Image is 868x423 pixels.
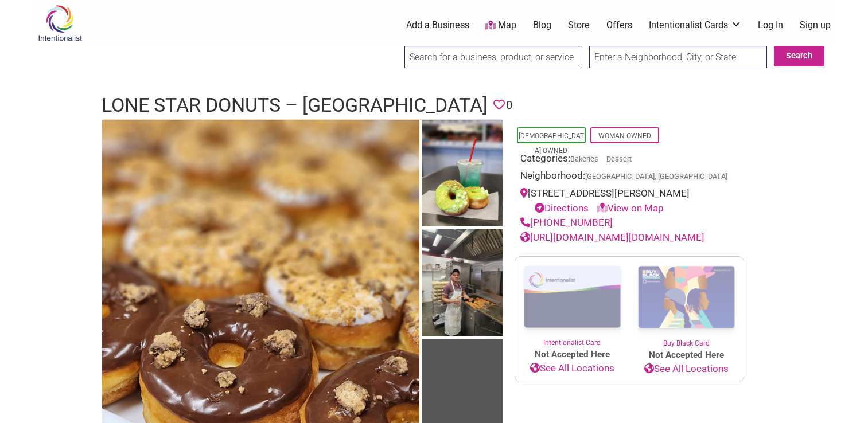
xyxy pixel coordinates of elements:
div: Categories: [520,151,738,169]
a: See All Locations [629,362,744,377]
img: Intentionalist [33,5,87,42]
img: Lone Star Donuts - Silverdale [422,229,503,339]
h1: Lone Star Donuts – [GEOGRAPHIC_DATA] [102,92,488,119]
a: Store [568,19,590,32]
img: Buy Black Card [629,257,744,338]
a: Intentionalist Cards [649,19,742,32]
a: [URL][DOMAIN_NAME][DOMAIN_NAME] [520,232,704,243]
a: [PHONE_NUMBER] [520,217,613,228]
input: Search for a business, product, or service [404,46,582,68]
span: Not Accepted Here [629,348,744,362]
a: Log In [758,19,783,32]
div: Neighborhood: [520,169,738,186]
span: 0 [506,96,512,114]
button: Search [774,46,824,66]
a: Sign up [800,19,831,32]
a: Add a Business [406,19,469,32]
a: Buy Black Card [629,257,744,348]
a: See All Locations [515,361,629,376]
a: Directions [535,202,589,214]
img: Intentionalist Card [515,257,629,338]
a: Offers [606,19,632,32]
span: [GEOGRAPHIC_DATA], [GEOGRAPHIC_DATA] [585,173,727,181]
a: Dessert [606,155,632,163]
a: [DEMOGRAPHIC_DATA]-Owned [519,132,584,155]
input: Enter a Neighborhood, City, or State [589,46,767,68]
a: View on Map [597,202,664,214]
a: Bakeries [570,155,598,163]
div: [STREET_ADDRESS][PERSON_NAME] [520,186,738,216]
a: Woman-Owned [598,132,651,140]
a: Blog [533,19,551,32]
a: Intentionalist Card [515,257,629,348]
img: Lone Star Donuts - Silverdale [422,120,503,229]
a: Map [485,19,516,32]
span: Not Accepted Here [515,348,629,361]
